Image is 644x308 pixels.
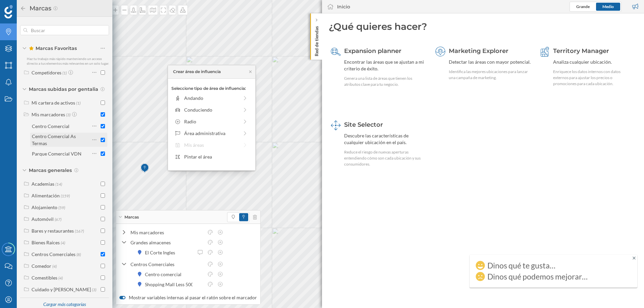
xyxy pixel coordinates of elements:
[29,86,98,93] span: Marcas subidas por gentalia
[124,214,139,220] span: Marcas
[32,228,74,234] div: Bares y restaurantes
[58,204,65,210] span: (59)
[61,240,65,245] span: (4)
[173,69,221,75] div: Crear área de influencia
[184,106,239,113] div: Conduciendo
[449,69,531,81] div: Identifica las mejores ubicaciones para lanzar una campaña de marketing.
[184,153,248,160] div: Pintar el área
[435,47,445,57] img: explorer.svg
[329,20,637,33] div: ¿Qué quieres hacer?
[29,167,72,174] span: Marcas generales
[143,281,200,288] div: Shopping Mall Less 50000
[143,291,202,298] div: Shopping Mall Over 50000
[32,133,76,146] div: Centro Comercial As Termas
[32,181,54,187] div: Academias
[184,95,239,102] div: Andando
[130,229,204,236] div: Mis marcadores
[145,249,178,256] div: El Corte Ingles
[344,132,426,146] div: Descubre las características de cualquier ubicación en el país.
[75,228,84,234] span: (167)
[337,3,350,10] div: Inicio
[76,100,80,106] span: (1)
[32,123,69,129] div: Centro Comercial
[344,59,426,72] div: Encontrar las áreas que se ajustan a mi criterio de éxito.
[184,130,239,137] div: Área administrativa
[32,204,57,210] div: Alojamiento
[487,273,588,280] div: Dinos qué podemos mejorar…
[487,262,555,269] div: Dinos qué te gusta…
[32,151,82,157] div: Parque Comercial VDN
[32,251,75,257] div: Centros Comerciales
[26,3,53,14] h2: Marcas
[184,118,239,125] div: Radio
[145,271,185,278] div: Centro comercial
[449,47,508,55] span: Marketing Explorer
[4,5,13,18] img: Geoblink Logo
[32,70,61,75] div: Competidores
[344,75,426,87] div: Genera una lista de áreas que tienen los atributos clave para tu negocio.
[52,263,57,269] span: (4)
[141,162,149,175] img: Marker
[32,263,51,269] div: Comedor
[13,5,37,11] span: Soporte
[32,287,91,292] div: Cuidado y [PERSON_NAME]
[32,275,57,281] div: Comestibles
[313,23,320,56] p: Red de tiendas
[449,59,531,65] div: Detectar las áreas con mayor potencial.
[55,181,62,187] span: (14)
[92,287,96,292] span: (3)
[61,193,70,198] span: (159)
[602,4,614,9] span: Medio
[331,120,341,130] img: dashboards-manager.svg
[344,149,426,167] div: Reduce el riesgo de nuevas aperturas entendiendo cómo son cada ubicación y sus consumidores.
[76,251,81,257] span: (8)
[540,47,550,57] img: territory-manager.svg
[55,216,61,222] span: (67)
[32,193,60,198] div: Alimentación
[130,261,204,268] div: Centros Comerciales
[344,121,383,128] span: Site Selector
[32,112,65,117] div: Mis marcadores
[331,47,341,57] img: search-areas.svg
[29,45,77,52] span: Marcas Favoritas
[344,47,401,55] span: Expansion planner
[27,57,109,65] span: Haz tu trabajo más rápido manteniendo un acceso directo a tus elementos más relevantes en un solo...
[32,216,54,222] div: Automóvil
[58,275,63,281] span: (4)
[32,100,75,106] div: Mi cartera de activos
[553,59,635,65] div: Analiza cualquier ubicación.
[576,4,590,9] span: Grande
[62,70,67,75] span: (1)
[130,239,204,246] div: Grandes almacenes
[171,85,252,91] p: Seleccione tipo de área de influencia:
[553,69,635,87] div: Enriquece los datos internos con datos externos para ajustar los precios o promociones para cada ...
[66,112,70,117] span: (3)
[32,240,60,245] div: Bienes Raíces
[553,47,609,55] span: Territory Manager
[119,294,257,301] label: Mostrar variables internas al pasar el ratón sobre el marcador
